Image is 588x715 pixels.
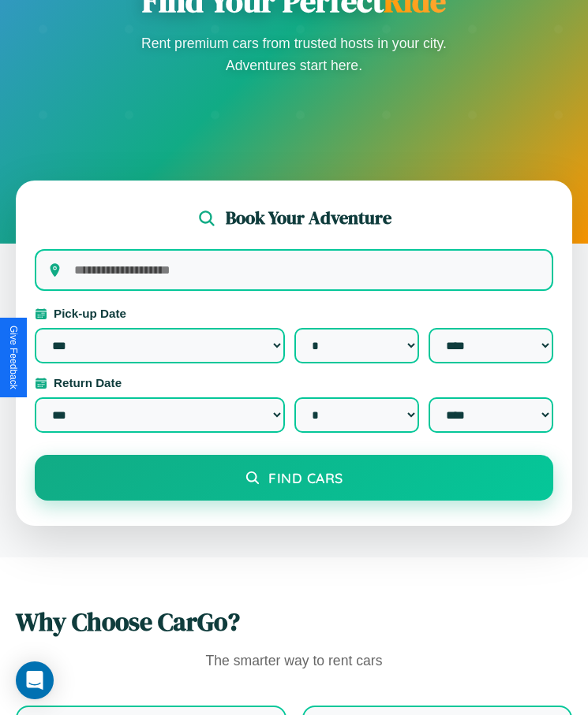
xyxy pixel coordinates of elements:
[35,455,553,501] button: Find Cars
[137,32,452,76] p: Rent premium cars from trusted hosts in your city. Adventures start here.
[8,326,19,389] div: Give Feedback
[35,307,553,320] label: Pick-up Date
[16,649,572,674] p: The smarter way to rent cars
[35,376,553,389] label: Return Date
[226,206,391,230] h2: Book Your Adventure
[16,661,54,699] div: Open Intercom Messenger
[16,605,572,639] h2: Why Choose CarGo?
